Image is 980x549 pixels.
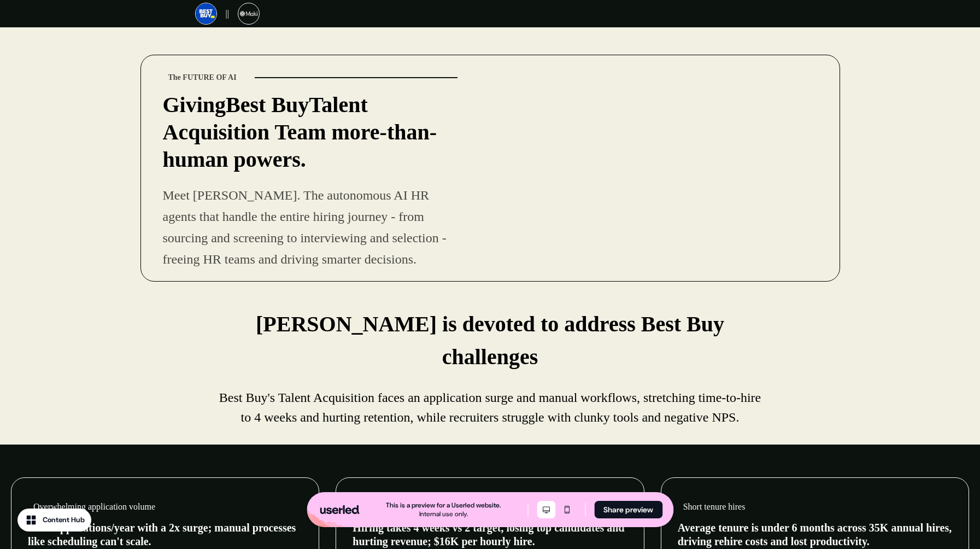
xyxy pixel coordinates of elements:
p: Overwhelming application volume [33,500,155,514]
strong: Giving [163,92,226,117]
button: Desktop mode [537,501,555,518]
p: Meet [PERSON_NAME]. The autonomous AI HR agents that handle the entire hiring journey - from sour... [163,185,463,270]
button: Share preview [594,501,662,518]
div: Content Hub [43,515,85,525]
div: Internal use only. [419,510,468,518]
strong: The FUTURE OF AI [168,73,237,81]
p: || [226,7,229,20]
span: 1.2M applications/year with a 2x surge; manual processes like scheduling can't scale. [28,522,296,547]
button: Mobile mode [558,501,576,518]
p: Short tenure hires [683,500,746,514]
strong: Talent Acquisition Team more-than-human powers. [163,92,437,172]
p: Best Buy [163,91,463,173]
div: This is a preview for a Userled website. [386,501,501,510]
span: Hiring takes 4 weeks vs 2 target, losing top candidates and hurting revenue; $16K per hourly hire. [353,522,624,547]
strong: [PERSON_NAME] is devoted to address Best Buy challenges [256,312,724,369]
button: Content Hub [17,509,91,532]
span: Average tenure is under 6 months across 35K annual hires, driving rehire costs and lost productiv... [678,522,952,547]
p: Best Buy's Talent Acquisition faces an application surge and manual workflows, stretching time-to... [217,388,764,427]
